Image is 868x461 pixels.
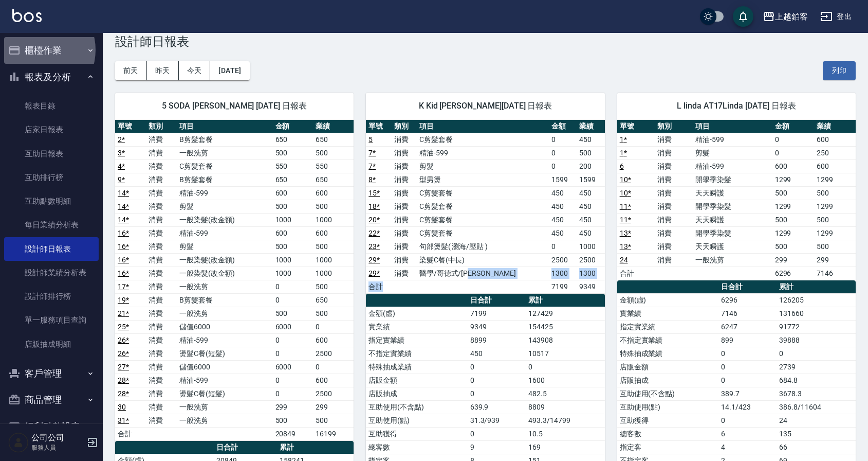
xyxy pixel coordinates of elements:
[146,267,177,280] td: 消費
[655,186,693,200] td: 消費
[177,133,272,146] td: B剪髮套餐
[313,213,354,226] td: 1000
[693,226,772,240] td: 開學季染髮
[718,320,777,333] td: 6247
[630,101,843,111] span: L linda AT17Linda [DATE] 日報表
[146,307,177,320] td: 消費
[718,400,777,414] td: 14.1/423
[417,159,549,173] td: 剪髮
[526,294,605,307] th: 累計
[146,414,177,427] td: 消費
[146,226,177,240] td: 消費
[313,186,354,200] td: 600
[777,414,856,427] td: 24
[549,253,577,267] td: 2500
[526,320,605,333] td: 154425
[814,267,856,280] td: 7146
[577,253,604,267] td: 2500
[366,427,467,440] td: 互助獲得
[777,280,856,294] th: 累計
[177,226,272,240] td: 精油-599
[177,186,272,200] td: 精油-599
[417,213,549,226] td: C剪髮套餐
[814,146,856,159] td: 250
[146,253,177,267] td: 消費
[718,414,777,427] td: 0
[177,333,272,347] td: 精油-599
[4,332,99,356] a: 店販抽成明細
[177,200,272,213] td: 剪髮
[313,347,354,360] td: 2500
[273,427,313,440] td: 20849
[366,374,467,387] td: 店販金額
[118,403,126,411] a: 30
[177,360,272,374] td: 儲值6000
[417,226,549,240] td: C剪髮套餐
[273,387,313,400] td: 0
[777,374,856,387] td: 684.8
[4,386,99,413] button: 商品管理
[777,387,856,400] td: 3678.3
[273,307,313,320] td: 500
[392,226,417,240] td: 消費
[617,374,718,387] td: 店販抽成
[366,333,467,347] td: 指定實業績
[4,37,99,64] button: 櫃檯作業
[814,213,856,226] td: 500
[549,240,577,253] td: 0
[146,400,177,414] td: 消費
[313,146,354,159] td: 500
[417,240,549,253] td: 句部燙髮( 瀏海/壓貼 )
[468,307,526,320] td: 7199
[313,293,354,307] td: 650
[772,173,814,186] td: 1299
[146,360,177,374] td: 消費
[273,293,313,307] td: 0
[526,360,605,374] td: 0
[772,159,814,173] td: 600
[366,280,391,293] td: 合計
[718,280,777,294] th: 日合計
[772,240,814,253] td: 500
[718,307,777,320] td: 7146
[718,347,777,360] td: 0
[392,133,417,146] td: 消費
[814,133,856,146] td: 600
[273,173,313,186] td: 650
[146,200,177,213] td: 消費
[146,133,177,146] td: 消費
[273,213,313,226] td: 1000
[577,146,604,159] td: 500
[273,186,313,200] td: 600
[526,374,605,387] td: 1600
[313,253,354,267] td: 1000
[273,253,313,267] td: 1000
[577,226,604,240] td: 450
[577,186,604,200] td: 450
[366,120,604,294] table: a dense table
[772,186,814,200] td: 500
[146,280,177,293] td: 消費
[526,333,605,347] td: 143908
[273,267,313,280] td: 1000
[577,133,604,146] td: 450
[526,414,605,427] td: 493.3/14799
[4,142,99,166] a: 互助日報表
[368,135,373,144] a: 5
[617,267,655,280] td: 合計
[549,226,577,240] td: 450
[177,253,272,267] td: 一般染髮(改金額)
[378,101,592,111] span: K Kid [PERSON_NAME][DATE] 日報表
[273,360,313,374] td: 6000
[617,400,718,414] td: 互助使用(點)
[772,200,814,213] td: 1299
[617,120,856,280] table: a dense table
[526,400,605,414] td: 8809
[146,213,177,226] td: 消費
[718,333,777,347] td: 899
[8,432,29,453] img: Person
[468,333,526,347] td: 8899
[655,159,693,173] td: 消費
[31,443,84,452] p: 服務人員
[468,400,526,414] td: 639.9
